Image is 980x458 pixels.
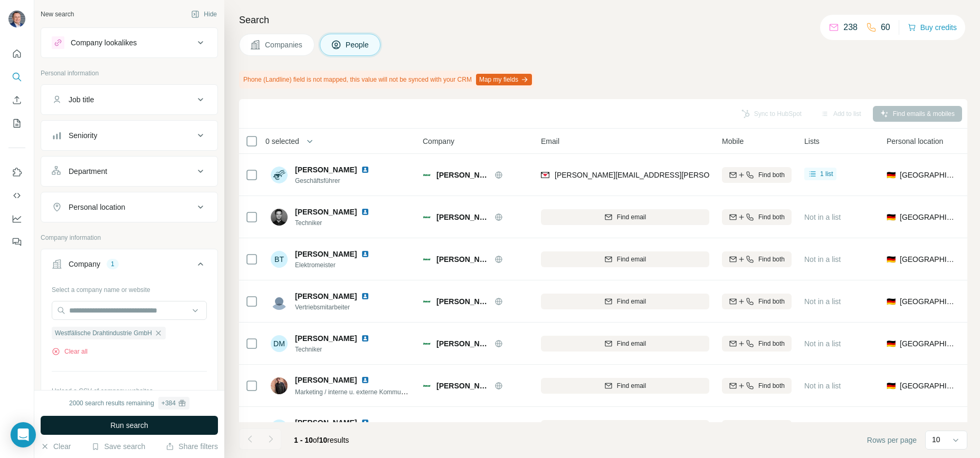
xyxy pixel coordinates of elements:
[758,170,785,180] span: Find both
[722,167,792,183] button: Find both
[8,209,25,228] button: Dashboard
[295,164,357,175] span: [PERSON_NAME]
[722,378,792,394] button: Find both
[69,94,94,105] div: Job title
[900,381,956,391] span: [GEOGRAPHIC_DATA]
[843,21,858,34] p: 238
[295,387,423,396] span: Marketing / interne u. externe Kommunikation
[361,334,369,343] img: LinkedIn logo
[555,171,802,179] span: [PERSON_NAME][EMAIL_ADDRESS][PERSON_NAME][DOMAIN_NAME]
[541,251,709,267] button: Find email
[41,123,217,148] button: Seniority
[11,422,36,447] div: Open Intercom Messenger
[110,420,148,431] span: Run search
[8,91,25,110] button: Enrich CSV
[436,254,489,265] span: [PERSON_NAME]
[617,297,646,306] span: Find email
[722,136,744,147] span: Mobile
[867,435,917,445] span: Rows per page
[69,166,107,177] div: Department
[8,114,25,133] button: My lists
[361,250,369,258] img: LinkedIn logo
[346,40,370,50] span: People
[722,336,792,352] button: Find both
[295,249,357,259] span: [PERSON_NAME]
[881,21,890,34] p: 60
[271,420,288,436] div: OS
[758,381,785,391] span: Find both
[271,293,288,310] img: Avatar
[271,167,288,183] img: Avatar
[295,417,357,428] span: [PERSON_NAME]
[41,159,217,184] button: Department
[541,336,709,352] button: Find email
[617,255,646,264] span: Find email
[69,130,97,141] div: Seniority
[804,339,841,348] span: Not in a list
[41,194,217,220] button: Personal location
[8,11,25,27] img: Avatar
[722,294,792,309] button: Find both
[239,71,534,89] div: Phone (Landline) field is not mapped, this value will not be synced with your CRM
[423,213,431,221] img: Logo of Berlemann Torbau
[617,339,646,348] span: Find email
[541,170,549,180] img: provider findymail logo
[184,6,224,22] button: Hide
[900,212,956,222] span: [GEOGRAPHIC_DATA]
[436,212,489,222] span: [PERSON_NAME]
[423,297,431,306] img: Logo of Berlemann Torbau
[758,339,785,348] span: Find both
[804,213,841,221] span: Not in a list
[804,297,841,306] span: Not in a list
[41,441,71,452] button: Clear
[423,339,431,348] img: Logo of Berlemann Torbau
[295,303,382,312] span: Vertriebsmitarbeiter
[887,254,896,265] span: 🇩🇪
[617,212,646,222] span: Find email
[617,381,646,391] span: Find email
[41,233,218,242] p: Company information
[271,335,288,352] div: DM
[361,376,369,384] img: LinkedIn logo
[8,163,25,182] button: Use Surfe on LinkedIn
[900,338,956,349] span: [GEOGRAPHIC_DATA]
[887,136,943,147] span: Personal location
[804,382,841,390] span: Not in a list
[52,281,207,295] div: Select a company name or website
[932,434,940,445] p: 10
[887,338,896,349] span: 🇩🇪
[8,186,25,205] button: Use Surfe API
[8,67,25,86] button: Search
[41,251,217,281] button: Company1
[804,255,841,264] span: Not in a list
[758,297,785,306] span: Find both
[887,170,896,180] span: 🇩🇪
[541,209,709,225] button: Find email
[722,251,792,267] button: Find both
[804,136,820,147] span: Lists
[319,436,328,444] span: 10
[295,207,357,217] span: [PERSON_NAME]
[541,136,559,147] span: Email
[313,436,319,444] span: of
[436,296,489,307] span: [PERSON_NAME]
[295,291,357,301] span: [PERSON_NAME]
[41,30,217,55] button: Company lookalikes
[295,260,382,270] span: Elektromeister
[900,296,956,307] span: [GEOGRAPHIC_DATA]
[541,378,709,394] button: Find email
[271,377,288,394] img: Avatar
[69,397,189,410] div: 2000 search results remaining
[166,441,218,452] button: Share filters
[69,259,100,269] div: Company
[295,333,357,344] span: [PERSON_NAME]
[436,381,489,391] span: [PERSON_NAME]
[271,251,288,268] div: BT
[722,209,792,225] button: Find both
[294,436,313,444] span: 1 - 10
[55,328,152,338] span: Westfälische Drahtindustrie GmbH
[887,381,896,391] span: 🇩🇪
[41,416,218,435] button: Run search
[900,254,956,265] span: [GEOGRAPHIC_DATA]
[8,232,25,251] button: Feedback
